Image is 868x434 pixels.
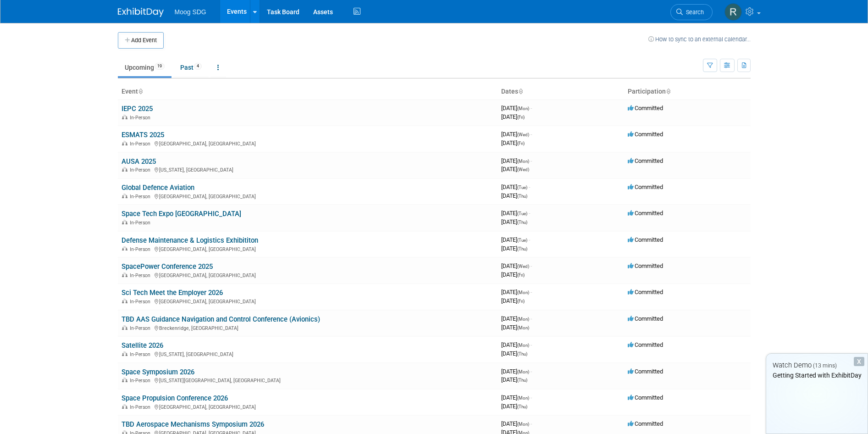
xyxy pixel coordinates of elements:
span: Committed [628,157,663,164]
span: 19 [155,63,165,70]
span: Search [683,9,704,16]
span: Committed [628,105,663,111]
a: SpacePower Conference 2025 [122,262,213,271]
span: (Mon) [517,106,529,111]
span: Committed [628,131,663,138]
img: In-Person Event [122,246,127,251]
span: [DATE] [501,324,529,331]
a: AUSA 2025 [122,157,156,166]
th: Dates [498,84,624,100]
span: [DATE] [501,289,532,295]
span: - [531,315,532,322]
span: Moog SDG [175,8,206,16]
span: [DATE] [501,113,525,120]
span: - [531,157,532,164]
span: 4 [194,63,202,70]
div: [GEOGRAPHIC_DATA], [GEOGRAPHIC_DATA] [122,139,494,147]
span: [DATE] [501,368,532,375]
img: In-Person Event [122,141,127,145]
span: [DATE] [501,218,527,225]
a: TBD AAS Guidance Navigation and Control Conference (Avionics) [122,315,320,323]
span: In-Person [130,167,153,173]
span: [DATE] [501,157,532,164]
a: Sort by Event Name [138,88,143,95]
span: (Thu) [517,351,527,356]
span: - [531,289,532,295]
span: (Wed) [517,167,529,172]
span: (Mon) [517,395,529,401]
span: Committed [628,420,663,427]
span: Committed [628,341,663,348]
a: Global Defence Aviation [122,184,194,192]
div: Watch Demo [766,361,868,370]
span: - [531,341,532,348]
th: Event [118,84,498,100]
img: ExhibitDay [118,8,164,17]
a: Past4 [173,59,209,76]
span: [DATE] [501,236,530,243]
th: Participation [624,84,751,100]
span: (Tue) [517,238,527,243]
span: [DATE] [501,139,525,146]
img: In-Person Event [122,351,127,356]
span: Committed [628,368,663,375]
span: [DATE] [501,184,530,190]
span: (Thu) [517,378,527,383]
img: In-Person Event [122,325,127,330]
div: Dismiss [854,357,864,366]
span: (Fri) [517,299,525,304]
span: [DATE] [501,210,530,217]
span: Committed [628,236,663,243]
span: In-Person [130,246,153,252]
span: (Wed) [517,264,529,269]
div: Getting Started with ExhibitDay [766,371,868,380]
span: In-Person [130,378,153,384]
span: [DATE] [501,350,527,357]
a: IEPC 2025 [122,105,153,113]
img: In-Person Event [122,115,127,119]
span: (Fri) [517,115,525,120]
span: (Fri) [517,141,525,146]
span: [DATE] [501,105,532,111]
span: (Thu) [517,194,527,199]
span: In-Person [130,194,153,200]
div: [GEOGRAPHIC_DATA], [GEOGRAPHIC_DATA] [122,297,494,305]
span: (Mon) [517,422,529,427]
div: [US_STATE], [GEOGRAPHIC_DATA] [122,350,494,357]
img: In-Person Event [122,404,127,409]
span: - [529,184,530,190]
img: In-Person Event [122,167,127,172]
span: [DATE] [501,131,532,138]
div: Breckenridge, [GEOGRAPHIC_DATA] [122,324,494,331]
span: (Mon) [517,369,529,374]
span: In-Person [130,273,153,278]
span: In-Person [130,404,153,410]
span: Committed [628,184,663,190]
img: In-Person Event [122,273,127,277]
span: [DATE] [501,420,532,427]
span: (Wed) [517,132,529,137]
span: [DATE] [501,376,527,383]
a: How to sync to an external calendar... [648,36,751,43]
span: [DATE] [501,394,532,401]
span: - [531,131,532,138]
span: (Tue) [517,185,527,190]
a: TBD Aerospace Mechanisms Symposium 2026 [122,420,264,428]
a: Sort by Participation Type [666,88,670,95]
div: [US_STATE][GEOGRAPHIC_DATA], [GEOGRAPHIC_DATA] [122,376,494,384]
a: Space Propulsion Conference 2026 [122,394,228,402]
button: Add Event [118,32,164,49]
span: Committed [628,262,663,269]
a: Sci Tech Meet the Employer 2026 [122,289,223,297]
span: [DATE] [501,166,529,172]
a: Space Tech Expo [GEOGRAPHIC_DATA] [122,210,241,218]
a: ESMATS 2025 [122,131,164,139]
img: In-Person Event [122,220,127,224]
img: In-Person Event [122,194,127,198]
span: (Thu) [517,404,527,409]
img: In-Person Event [122,299,127,303]
span: In-Person [130,351,153,357]
span: [DATE] [501,297,525,304]
span: (Mon) [517,343,529,348]
img: In-Person Event [122,378,127,382]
